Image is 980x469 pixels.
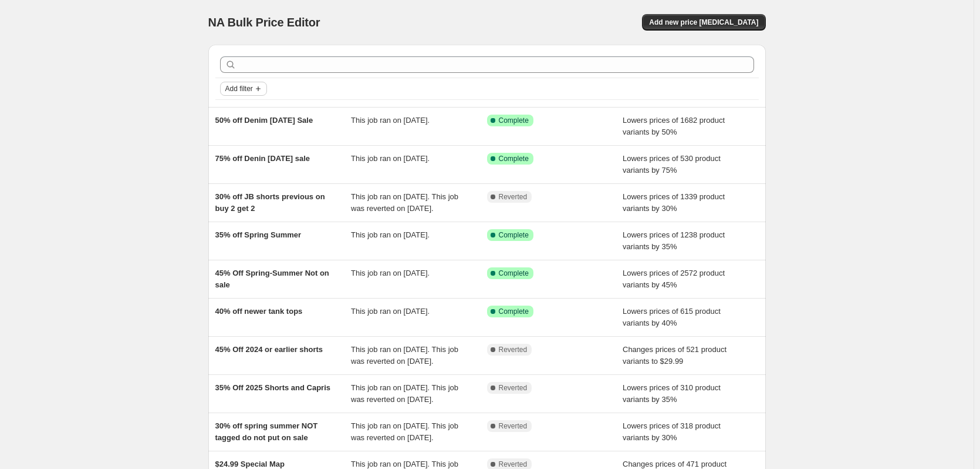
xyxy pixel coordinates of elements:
[499,421,528,431] span: Reverted
[208,16,320,29] span: NA Bulk Price Editor
[215,116,313,125] span: 50% off Denim [DATE] Sale
[499,307,529,316] span: Complete
[351,116,430,125] span: This job ran on [DATE].
[215,269,329,289] span: 45% Off Spring-Summer Not on sale
[351,269,430,277] span: This job ran on [DATE].
[215,307,303,316] span: 40% off newer tank tops
[623,269,725,289] span: Lowers prices of 2572 product variants by 45%
[642,14,765,31] button: Add new price [MEDICAL_DATA]
[351,345,458,366] span: This job ran on [DATE]. This job was reverted on [DATE].
[351,383,458,404] span: This job ran on [DATE]. This job was reverted on [DATE].
[623,230,725,251] span: Lowers prices of 1238 product variants by 35%
[225,84,253,93] span: Add filter
[649,18,758,27] span: Add new price [MEDICAL_DATA]
[215,154,310,163] span: 75% off Denin [DATE] sale
[623,154,721,175] span: Lowers prices of 530 product variants by 75%
[351,230,430,239] span: This job ran on [DATE].
[499,192,528,202] span: Reverted
[351,192,458,213] span: This job ran on [DATE]. This job was reverted on [DATE].
[499,116,529,125] span: Complete
[499,383,528,393] span: Reverted
[499,230,529,240] span: Complete
[215,383,331,392] span: 35% Off 2025 Shorts and Capris
[623,383,721,404] span: Lowers prices of 310 product variants by 35%
[215,421,318,442] span: 30% off spring summer NOT tagged do not put on sale
[351,154,430,163] span: This job ran on [DATE].
[623,345,726,366] span: Changes prices of 521 product variants to $29.99
[499,154,529,163] span: Complete
[499,269,529,278] span: Complete
[215,192,325,213] span: 30% off JB shorts previous on buy 2 get 2
[623,307,721,327] span: Lowers prices of 615 product variants by 40%
[623,192,725,213] span: Lowers prices of 1339 product variants by 30%
[215,230,302,239] span: 35% off Spring Summer
[623,116,725,136] span: Lowers prices of 1682 product variants by 50%
[499,345,528,354] span: Reverted
[623,421,721,442] span: Lowers prices of 318 product variants by 30%
[351,307,430,316] span: This job ran on [DATE].
[499,460,528,469] span: Reverted
[215,460,285,468] span: $24.99 Special Map
[220,82,267,96] button: Add filter
[215,345,323,354] span: 45% Off 2024 or earlier shorts
[351,421,458,442] span: This job ran on [DATE]. This job was reverted on [DATE].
